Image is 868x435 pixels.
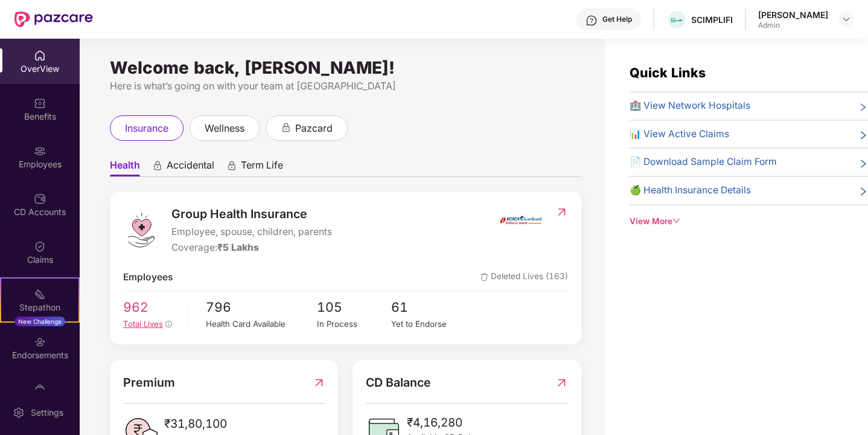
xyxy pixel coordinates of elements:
span: 📊 View Active Claims [630,127,729,142]
img: svg+xml;base64,PHN2ZyBpZD0iQ0RfQWNjb3VudHMiIGRhdGEtbmFtZT0iQ0QgQWNjb3VudHMiIHhtbG5zPSJodHRwOi8vd3... [34,193,46,205]
img: New Pazcare Logo [14,11,93,27]
div: animation [226,160,237,171]
span: right [858,101,868,114]
span: right [858,129,868,142]
span: Premium [123,373,175,392]
img: svg+xml;base64,PHN2ZyBpZD0iU2V0dGluZy0yMHgyMCIgeG1sbnM9Imh0dHA6Ly93d3cudzMub3JnLzIwMDAvc3ZnIiB3aW... [13,407,25,419]
div: Get Help [602,14,632,24]
div: [PERSON_NAME] [758,9,828,21]
div: Yet to Endorse [391,318,465,330]
div: New Challenge [14,317,65,326]
img: svg+xml;base64,PHN2ZyB4bWxucz0iaHR0cDovL3d3dy53My5vcmcvMjAwMC9zdmciIHdpZHRoPSIyMSIgaGVpZ2h0PSIyMC... [34,288,46,300]
span: 105 [317,297,391,317]
img: svg+xml;base64,PHN2ZyBpZD0iSGVscC0zMngzMiIgeG1sbnM9Imh0dHA6Ly93d3cudzMub3JnLzIwMDAvc3ZnIiB3aWR0aD... [586,14,598,27]
span: down [672,217,681,225]
span: info-circle [165,321,173,328]
span: pazcard [295,121,333,136]
img: svg+xml;base64,PHN2ZyBpZD0iTXlfT3JkZXJzIiBkYXRhLW5hbWU9Ik15IE9yZGVycyIgeG1sbnM9Imh0dHA6Ly93d3cudz... [34,384,46,396]
img: svg+xml;base64,PHN2ZyBpZD0iSG9tZSIgeG1sbnM9Imh0dHA6Ly93d3cudzMub3JnLzIwMDAvc3ZnIiB3aWR0aD0iMjAiIG... [34,50,46,62]
div: Coverage: [171,240,332,256]
img: insurerIcon [498,205,543,235]
img: transparent%20(1).png [668,16,686,25]
span: 📄 Download Sample Claim Form [630,155,777,170]
span: Deleted Lives (163) [480,270,568,285]
span: 962 [123,297,179,317]
div: Settings [27,407,67,419]
span: 🍏 Health Insurance Details [630,183,751,198]
span: ₹5 Lakhs [217,242,259,253]
span: 🏥 View Network Hospitals [630,98,750,114]
img: svg+xml;base64,PHN2ZyBpZD0iQmVuZWZpdHMiIHhtbG5zPSJodHRwOi8vd3d3LnczLm9yZy8yMDAwL3N2ZyIgd2lkdGg9Ij... [34,97,46,109]
span: Total Lives [123,319,163,329]
img: svg+xml;base64,PHN2ZyBpZD0iQ2xhaW0iIHhtbG5zPSJodHRwOi8vd3d3LnczLm9yZy8yMDAwL3N2ZyIgd2lkdGg9IjIwIi... [34,240,46,253]
span: 796 [206,297,317,317]
span: Group Health Insurance [171,205,332,224]
img: svg+xml;base64,PHN2ZyBpZD0iRHJvcGRvd24tMzJ4MzIiIHhtbG5zPSJodHRwOi8vd3d3LnczLm9yZy8yMDAwL3N2ZyIgd2... [841,14,851,24]
div: In Process [317,318,391,330]
img: deleteIcon [480,273,488,281]
span: 61 [391,297,465,317]
span: CD Balance [366,373,431,392]
img: RedirectIcon [313,373,325,392]
span: wellness [205,121,244,136]
img: svg+xml;base64,PHN2ZyBpZD0iRW5kb3JzZW1lbnRzIiB4bWxucz0iaHR0cDovL3d3dy53My5vcmcvMjAwMC9zdmciIHdpZH... [34,336,46,348]
span: Employee, spouse, children, parents [171,225,332,240]
div: animation [152,160,163,171]
div: Here is what’s going on with your team at [GEOGRAPHIC_DATA] [110,79,581,94]
div: Admin [758,21,828,30]
span: Health [110,159,140,176]
span: Term Life [241,159,283,176]
img: RedirectIcon [555,373,568,392]
span: Quick Links [630,65,706,80]
span: Accidental [167,159,214,176]
span: insurance [125,121,168,136]
span: right [858,185,868,198]
div: Welcome back, [PERSON_NAME]! [110,63,581,72]
span: ₹31,80,100 [164,414,239,433]
img: RedirectIcon [555,206,568,218]
img: logo [123,212,159,248]
div: SCIMPLIFI [691,14,733,25]
div: animation [281,122,292,133]
img: svg+xml;base64,PHN2ZyBpZD0iRW1wbG95ZWVzIiB4bWxucz0iaHR0cDovL3d3dy53My5vcmcvMjAwMC9zdmciIHdpZHRoPS... [34,145,46,157]
div: View More [630,215,868,228]
span: right [858,157,868,170]
div: Health Card Available [206,318,317,330]
div: Stepathon [1,301,78,314]
span: Employees [123,270,173,285]
span: ₹4,16,280 [407,413,490,431]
